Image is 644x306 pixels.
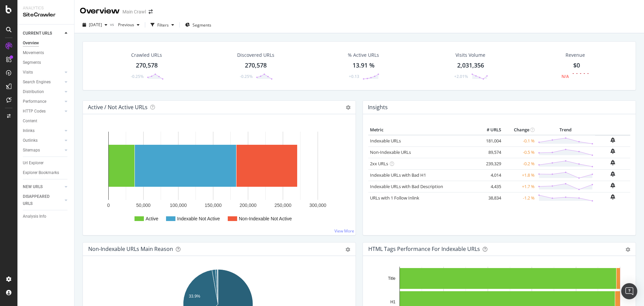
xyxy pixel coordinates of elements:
[23,98,63,105] a: Performance
[23,183,43,190] div: NEW URLS
[370,138,401,144] a: Indexable URLs
[348,52,379,58] div: % Active URLs
[193,22,211,28] span: Segments
[23,147,63,154] a: Sitemaps
[170,203,187,208] text: 100,000
[23,30,52,37] div: CURRENT URLS
[23,108,46,115] div: HTTP Codes
[503,125,536,135] th: Change
[88,103,148,112] h4: Active / Not Active URLs
[503,135,536,147] td: -0.1 %
[189,294,200,299] text: 33.9%
[503,181,536,192] td: +1.7 %
[23,169,69,176] a: Explorer Bookmarks
[88,246,173,252] div: Non-Indexable URLs Main Reason
[23,169,59,176] div: Explorer Bookmarks
[182,19,214,30] button: Segments
[390,300,396,304] text: H1
[23,69,63,76] a: Visits
[274,203,291,208] text: 250,000
[23,69,33,76] div: Visits
[334,228,354,234] a: View More
[503,192,536,204] td: -1.2 %
[23,183,63,190] a: NEW URLS
[370,183,443,189] a: Indexable URLs with Bad Description
[136,61,158,70] div: 270,578
[23,108,63,115] a: HTTP Codes
[476,146,503,158] td: 89,574
[23,137,38,144] div: Outlinks
[177,216,220,221] text: Indexable Not Active
[476,169,503,181] td: 4,014
[476,181,503,192] td: 4,435
[23,11,69,19] div: SiteCrawler
[239,216,292,221] text: Non-Indexable Not Active
[503,158,536,169] td: -0.2 %
[23,40,69,47] a: Overview
[23,193,57,207] div: DISAPPEARED URLS
[80,19,110,30] button: [DATE]
[457,61,484,70] div: 2,031,356
[23,160,69,167] a: Url Explorer
[23,88,44,95] div: Distribution
[23,59,41,66] div: Segments
[370,195,419,201] a: URLs with 1 Follow Inlink
[610,148,615,154] div: bell-plus
[115,22,134,28] span: Previous
[131,52,162,58] div: Crawled URLs
[23,40,39,47] div: Overview
[349,74,359,79] div: +0.13
[23,193,63,207] a: DISAPPEARED URLS
[370,161,388,167] a: 2xx URLs
[476,192,503,204] td: 38,834
[110,21,115,27] span: vs
[239,203,257,208] text: 200,000
[621,283,637,299] div: Open Intercom Messenger
[88,125,350,230] svg: A chart.
[23,127,63,134] a: Inlinks
[353,61,375,70] div: 13.91 %
[610,137,615,143] div: bell-plus
[136,203,151,208] text: 50,000
[23,160,44,167] div: Url Explorer
[107,203,110,208] text: 0
[23,127,35,134] div: Inlinks
[23,137,63,144] a: Outlinks
[610,171,615,177] div: bell-plus
[370,149,411,155] a: Non-Indexable URLs
[115,19,142,30] button: Previous
[388,276,396,281] text: Title
[368,246,480,252] div: HTML Tags Performance for Indexable URLs
[476,158,503,169] td: 239,329
[368,125,476,135] th: Metric
[476,125,503,135] th: # URLS
[610,160,615,165] div: bell-plus
[23,49,69,56] a: Movements
[80,5,120,17] div: Overview
[23,98,46,105] div: Performance
[476,135,503,147] td: 181,004
[148,19,177,30] button: Filters
[455,52,485,58] div: Visits Volume
[503,169,536,181] td: +1.8 %
[23,49,44,56] div: Movements
[561,74,569,79] div: N/A
[245,61,267,70] div: 270,578
[23,118,69,125] a: Content
[566,52,585,58] span: Revenue
[146,216,158,221] text: Active
[23,213,46,220] div: Analysis Info
[122,8,146,15] div: Main Crawl
[23,5,69,11] div: Analytics
[23,79,63,86] a: Search Engines
[454,74,468,79] div: +2.01%
[503,146,536,158] td: -0.5 %
[309,203,326,208] text: 300,000
[536,125,595,135] th: Trend
[345,247,350,252] div: gear
[370,172,426,178] a: Indexable URLs with Bad H1
[610,183,615,188] div: bell-plus
[626,247,630,252] div: gear
[157,22,169,28] div: Filters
